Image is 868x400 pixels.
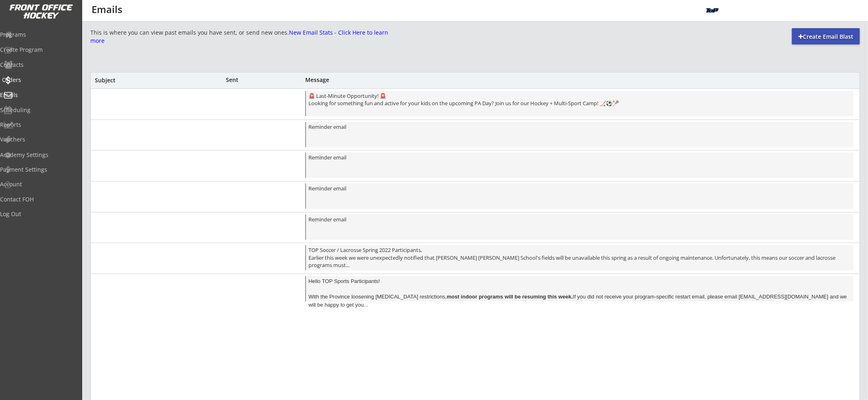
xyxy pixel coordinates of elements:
div: Create Email Blast [792,33,860,41]
div: 🚨 Last-Minute Opportunity! 🚨 Looking for something fun and active for your kids on the upcoming P... [308,92,851,116]
div: Sent [226,77,250,83]
div: Subject [95,77,206,83]
div: Reminder email [308,216,851,240]
div: Reminder email [308,154,851,178]
strong: most indoor programs will be resuming this week. [447,294,573,300]
div: Reminder email [308,185,851,209]
font: New Email Stats - Click Here to learn more [90,29,390,44]
font: With the Province loosening [MEDICAL_DATA] restrictions, If you did not receive your program-spec... [308,294,848,307]
font: Hello TOP Sports Participants! [308,278,380,284]
div: This is where you can view past emails you have sent, or send new ones. [90,29,388,44]
div: Message [305,77,474,83]
div: Orders [2,77,75,83]
div: Reminder email [308,123,851,147]
div: TOP Soccer / Lacrosse Spring 2022 Participants, Earlier this week we were unexpectedly notified t... [308,246,851,270]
